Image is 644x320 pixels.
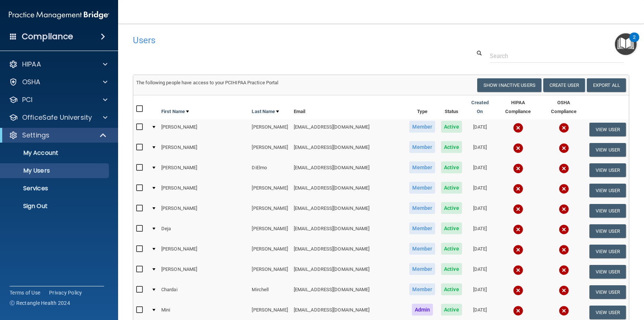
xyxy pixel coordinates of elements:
img: cross.ca9f0e7f.svg [559,265,569,275]
p: OfficeSafe University [22,113,92,122]
p: Settings [22,131,49,140]
img: cross.ca9f0e7f.svg [559,224,569,235]
a: Last Name [252,107,279,116]
td: [PERSON_NAME] [249,221,290,241]
td: [PERSON_NAME] [158,180,249,201]
span: Active [441,161,462,173]
button: View User [589,143,626,157]
span: Member [409,222,435,234]
span: Active [441,121,462,133]
td: [PERSON_NAME] [249,262,290,282]
span: Member [409,283,435,295]
td: [DATE] [465,262,495,282]
p: My Account [5,149,106,157]
img: cross.ca9f0e7f.svg [559,306,569,316]
h4: Compliance [22,31,73,42]
img: cross.ca9f0e7f.svg [513,265,523,275]
td: [DATE] [465,160,495,180]
th: HIPAA Compliance [495,95,541,119]
span: Ⓒ Rectangle Health 2024 [10,299,70,307]
td: [PERSON_NAME] [158,262,249,282]
td: [EMAIL_ADDRESS][DOMAIN_NAME] [291,262,407,282]
td: [EMAIL_ADDRESS][DOMAIN_NAME] [291,119,407,140]
td: [EMAIL_ADDRESS][DOMAIN_NAME] [291,180,407,201]
td: [PERSON_NAME] [158,119,249,140]
td: [DATE] [465,241,495,262]
td: [EMAIL_ADDRESS][DOMAIN_NAME] [291,140,407,160]
img: cross.ca9f0e7f.svg [513,143,523,153]
img: cross.ca9f0e7f.svg [513,245,523,255]
td: [EMAIL_ADDRESS][DOMAIN_NAME] [291,282,407,302]
td: [PERSON_NAME] [249,119,290,140]
img: cross.ca9f0e7f.svg [513,163,523,174]
span: Member [409,263,435,275]
input: Search [490,49,624,63]
span: Admin [412,304,433,316]
td: [DATE] [465,282,495,302]
img: cross.ca9f0e7f.svg [513,184,523,194]
span: Active [441,202,462,214]
img: cross.ca9f0e7f.svg [513,224,523,235]
td: [PERSON_NAME] [158,241,249,262]
span: The following people have access to your PCIHIPAA Practice Portal [136,80,279,85]
td: [DATE] [465,221,495,241]
span: Member [409,202,435,214]
td: Deja [158,221,249,241]
td: [PERSON_NAME] [249,201,290,221]
td: [EMAIL_ADDRESS][DOMAIN_NAME] [291,241,407,262]
td: [EMAIL_ADDRESS][DOMAIN_NAME] [291,201,407,221]
td: [PERSON_NAME] [249,140,290,160]
td: DiElmo [249,160,290,180]
a: Settings [9,131,107,140]
button: Create User [543,78,585,92]
img: cross.ca9f0e7f.svg [559,245,569,255]
h4: Users [133,35,418,45]
span: Active [441,182,462,194]
p: OSHA [22,78,41,86]
th: OSHA Compliance [541,95,586,119]
button: View User [589,265,626,279]
button: View User [589,306,626,319]
th: Status [438,95,465,119]
a: PCI [9,95,107,104]
img: cross.ca9f0e7f.svg [513,123,523,133]
img: cross.ca9f0e7f.svg [513,306,523,316]
a: Created On [468,98,492,116]
img: cross.ca9f0e7f.svg [559,184,569,194]
img: cross.ca9f0e7f.svg [559,163,569,174]
button: View User [589,163,626,177]
button: View User [589,224,626,238]
td: [EMAIL_ADDRESS][DOMAIN_NAME] [291,160,407,180]
td: [EMAIL_ADDRESS][DOMAIN_NAME] [291,221,407,241]
span: Active [441,141,462,153]
td: [PERSON_NAME] [249,180,290,201]
span: Active [441,263,462,275]
a: First Name [161,107,189,116]
a: Terms of Use [10,289,40,296]
img: cross.ca9f0e7f.svg [559,204,569,214]
a: Export All [587,78,626,92]
button: Show Inactive Users [477,78,541,92]
button: Open Resource Center, 2 new notifications [615,33,637,55]
a: OSHA [9,78,107,86]
td: Chardai [158,282,249,302]
a: HIPAA [9,60,107,69]
td: [DATE] [465,119,495,140]
span: Active [441,222,462,234]
span: Member [409,141,435,153]
p: Services [5,185,106,192]
span: Active [441,304,462,316]
p: HIPAA [22,60,41,69]
td: [PERSON_NAME] [249,241,290,262]
img: cross.ca9f0e7f.svg [513,204,523,214]
p: Sign Out [5,202,106,210]
img: cross.ca9f0e7f.svg [559,123,569,133]
div: 2 [633,37,636,47]
button: View User [589,245,626,258]
th: Email [291,95,407,119]
span: Member [409,161,435,173]
p: PCI [22,95,32,104]
span: Member [409,121,435,133]
td: [DATE] [465,180,495,201]
iframe: Drift Widget Chat Controller [516,268,635,297]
